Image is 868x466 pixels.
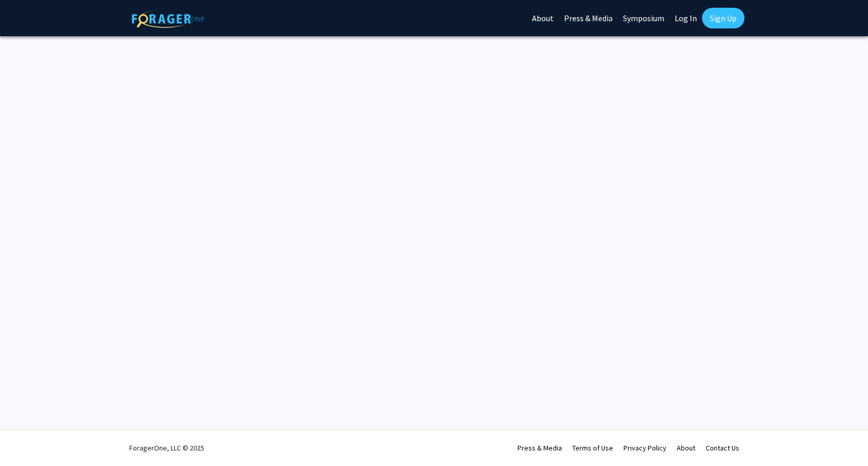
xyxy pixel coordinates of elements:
[517,443,562,453] a: Press & Media
[132,10,204,28] img: ForagerOne Logo
[706,443,739,453] a: Contact Us
[572,443,613,453] a: Terms of Use
[677,443,695,453] a: About
[623,443,666,453] a: Privacy Policy
[702,8,744,28] a: Sign Up
[129,430,204,466] div: ForagerOne, LLC © 2025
